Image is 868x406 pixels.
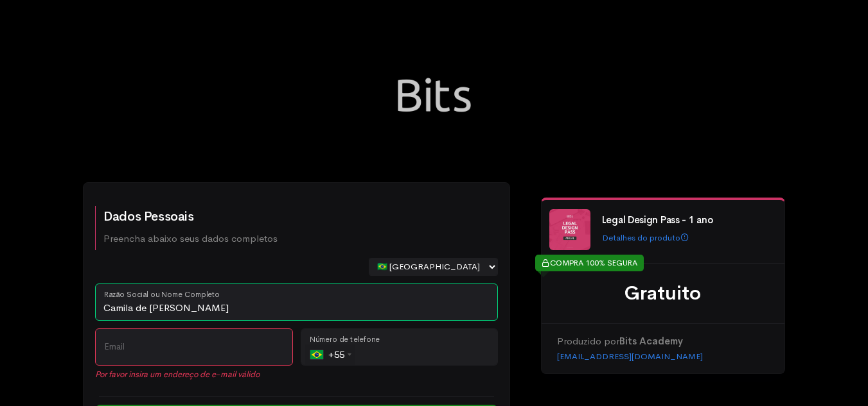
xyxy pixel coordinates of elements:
em: Por favor insira um endereço de e-mail válido [95,368,293,381]
a: [EMAIL_ADDRESS][DOMAIN_NAME] [557,351,703,362]
input: Nome Completo [95,283,498,321]
div: Gratuito [557,279,769,308]
strong: Bits Academy [619,335,683,347]
input: Email [95,328,293,366]
p: Produzido por [557,334,769,349]
a: Detalhes do produto [602,232,689,243]
img: Bits Academy [370,31,499,159]
div: COMPRA 100% SEGURA [535,255,644,271]
img: LEGAL%20DESIGN_Ementa%20Banco%20Semear%20(600%C2%A0%C3%97%C2%A0600%C2%A0px)%20(1).png [549,209,590,250]
p: Preencha abaixo seus dados completos [103,232,278,246]
div: Brazil (Brasil): +55 [305,344,355,365]
h4: Legal Design Pass - 1 ano [602,215,773,226]
div: +55 [310,344,355,365]
h2: Dados Pessoais [103,210,278,224]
